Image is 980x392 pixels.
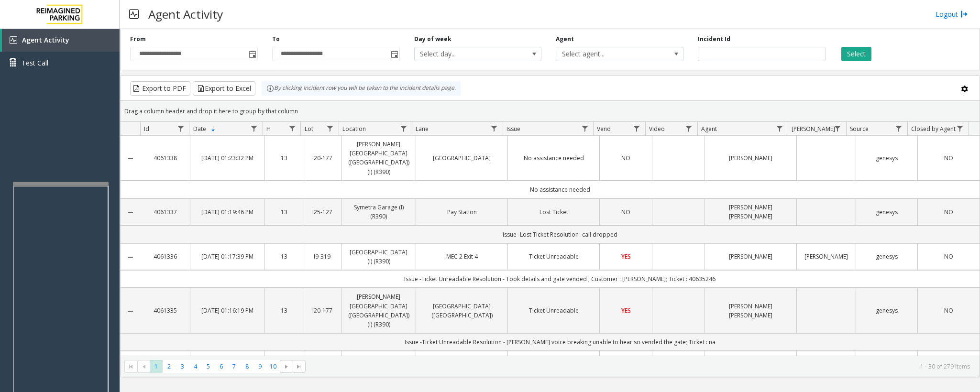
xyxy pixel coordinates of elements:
a: Collapse Details [121,208,140,216]
span: Go to the next page [283,363,290,370]
span: Id [144,125,149,133]
a: [PERSON_NAME][GEOGRAPHIC_DATA] ([GEOGRAPHIC_DATA]) (I) (R390) [348,292,410,329]
span: Closed by Agent [911,125,956,133]
a: 13 [271,306,297,315]
label: Agent [556,35,574,44]
a: [GEOGRAPHIC_DATA] ([GEOGRAPHIC_DATA]) [422,302,502,320]
a: NO [924,306,974,315]
a: YES [606,306,646,315]
span: NO [621,208,630,216]
h3: Agent Activity [143,2,228,26]
div: Drag a column header and drop it here to group by that column [121,103,980,120]
a: 13 [271,153,297,163]
span: H [266,125,271,133]
span: Page 5 [202,360,215,373]
a: NO [924,252,974,261]
a: genesys [862,252,912,261]
span: Toggle popup [389,47,399,61]
span: Agent [701,125,717,133]
a: [PERSON_NAME] [803,252,849,261]
a: [DATE] 01:16:19 PM [196,306,259,315]
a: Logout [936,9,968,19]
td: Issue -Lost Ticket Resolution -call dropped [140,226,980,243]
a: Closed by Agent Filter Menu [954,122,967,135]
a: H Filter Menu [286,122,298,135]
a: NO [924,153,974,163]
a: Lot Filter Menu [324,122,337,135]
span: Source [850,125,869,133]
span: Go to the next page [280,360,293,373]
span: Test Call [22,58,48,68]
button: Export to Excel [193,81,255,96]
a: MEC 2 Exit 4 [422,252,502,261]
img: pageIcon [129,2,139,26]
span: NO [944,208,953,216]
span: [PERSON_NAME] [792,125,835,133]
span: Toggle popup [247,47,257,61]
a: Id Filter Menu [174,122,187,135]
button: Export to PDF [130,81,190,96]
span: Go to the last page [293,360,306,373]
span: Location [342,125,366,133]
span: Select agent... [556,47,658,61]
a: I20-177 [309,153,335,163]
a: [PERSON_NAME][GEOGRAPHIC_DATA] ([GEOGRAPHIC_DATA]) (I) (R390) [348,140,410,176]
a: [PERSON_NAME] [711,153,791,163]
a: Lane Filter Menu [488,122,501,135]
a: [PERSON_NAME] [711,252,791,261]
img: 'icon' [10,36,17,44]
span: Page 2 [163,360,176,373]
a: [DATE] 01:17:39 PM [196,252,259,261]
a: Collapse Details [121,253,140,261]
label: Incident Id [698,35,730,44]
a: Vend Filter Menu [630,122,643,135]
span: NO [944,306,953,315]
a: Date Filter Menu [248,122,261,135]
a: [GEOGRAPHIC_DATA] (I) (R390) [348,248,410,266]
span: YES [621,252,631,261]
span: YES [621,306,631,315]
kendo-pager-info: 1 - 30 of 279 items [311,362,970,370]
span: Page 9 [253,360,266,373]
a: Collapse Details [121,307,140,315]
span: NO [621,154,630,162]
span: Date [193,125,206,133]
a: NO [924,207,974,217]
a: Video Filter Menu [683,122,695,135]
span: Vend [597,125,611,133]
a: YES [606,252,646,261]
span: Page 6 [215,360,228,373]
span: Lane [416,125,429,133]
span: Sortable [209,125,217,133]
a: 4061337 [146,207,184,217]
a: 13 [271,252,297,261]
span: Page 10 [267,360,280,373]
span: Page 4 [189,360,202,373]
a: Symetra Garage (I) (R390) [348,203,410,221]
a: Source Filter Menu [892,122,905,135]
button: Select [841,47,871,61]
a: genesys [862,207,912,217]
td: Issue -Ticket Unreadable Resolution - [PERSON_NAME] voice breaking unable to hear so vended the g... [140,333,980,351]
a: 4061338 [146,153,184,163]
a: [PERSON_NAME] [PERSON_NAME] [711,302,791,320]
span: Page 3 [176,360,189,373]
label: To [272,35,280,44]
a: [GEOGRAPHIC_DATA] [422,153,502,163]
td: No assistance needed [140,181,980,198]
a: [PERSON_NAME] [PERSON_NAME] [711,203,791,221]
a: Parker Filter Menu [831,122,844,135]
a: Ticket Unreadable [514,306,594,315]
a: 13 [271,207,297,217]
a: NO [606,207,646,217]
a: Ticket Unreadable [514,252,594,261]
div: Data table [121,122,980,356]
a: [DATE] 01:23:32 PM [196,153,259,163]
a: Location Filter Menu [397,122,410,135]
a: Agent Activity [2,29,120,52]
a: 4061336 [146,252,184,261]
span: NO [944,252,953,261]
span: Video [649,125,665,133]
a: [DATE] 01:19:46 PM [196,207,259,217]
a: No assistance needed [514,153,594,163]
